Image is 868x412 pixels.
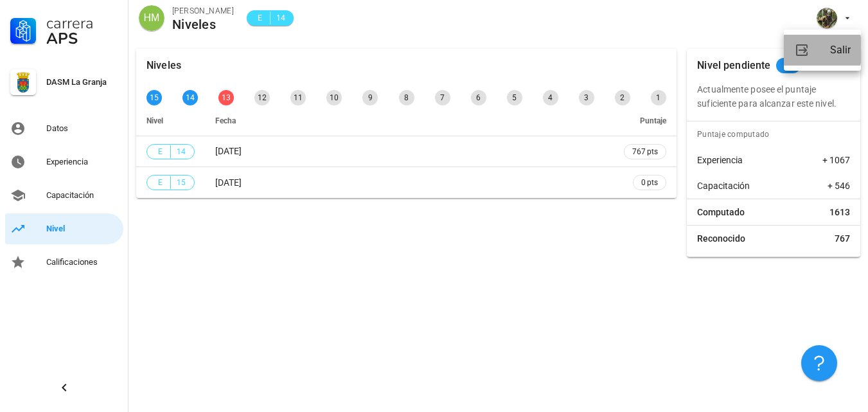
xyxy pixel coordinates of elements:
[692,121,860,147] div: Puntaje computado
[5,213,123,244] a: Nivel
[579,90,594,105] div: 3
[5,113,123,144] a: Datos
[215,146,242,156] span: [DATE]
[139,5,164,31] div: avatar
[172,17,234,31] div: Niveles
[641,176,658,189] span: 0 pts
[828,179,850,192] span: + 546
[829,206,850,219] span: 1613
[543,90,558,105] div: 4
[46,157,118,167] div: Experiencia
[5,247,123,278] a: Calificaciones
[640,116,666,125] span: Puntaje
[155,145,165,158] span: E
[835,232,850,245] span: 767
[218,90,234,105] div: 13
[46,224,118,234] div: Nivel
[182,90,198,105] div: 14
[507,90,522,105] div: 5
[146,49,181,82] div: Niveles
[146,90,162,105] div: 15
[176,176,186,189] span: 15
[615,90,630,105] div: 2
[651,90,666,105] div: 1
[5,180,123,211] a: Capacitación
[46,123,118,134] div: Datos
[46,190,118,201] div: Capacitación
[172,4,234,17] div: [PERSON_NAME]
[155,176,165,189] span: E
[5,147,123,177] a: Experiencia
[215,177,242,188] span: [DATE]
[697,206,745,219] span: Computado
[144,5,160,31] span: HM
[136,105,205,136] th: Nivel
[471,90,486,105] div: 6
[697,49,770,82] div: Nivel pendiente
[254,90,270,105] div: 12
[46,257,118,267] div: Calificaciones
[176,145,186,158] span: 14
[276,12,286,24] span: 14
[830,37,851,63] div: Salir
[362,90,378,105] div: 9
[146,116,163,125] span: Nivel
[697,154,743,166] span: Experiencia
[290,90,306,105] div: 11
[205,105,614,136] th: Fecha
[326,90,342,105] div: 10
[817,8,837,28] div: avatar
[254,12,265,24] span: E
[46,77,118,87] div: DASM La Granja
[697,179,750,192] span: Capacitación
[697,232,745,245] span: Reconocido
[435,90,450,105] div: 7
[614,105,677,136] th: Puntaje
[822,154,850,166] span: + 1067
[632,145,658,158] span: 767 pts
[697,82,850,111] p: Actualmente posee el puntaje suficiente para alcanzar este nivel.
[215,116,236,125] span: Fecha
[46,31,118,46] div: APS
[46,15,118,31] div: Carrera
[399,90,414,105] div: 8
